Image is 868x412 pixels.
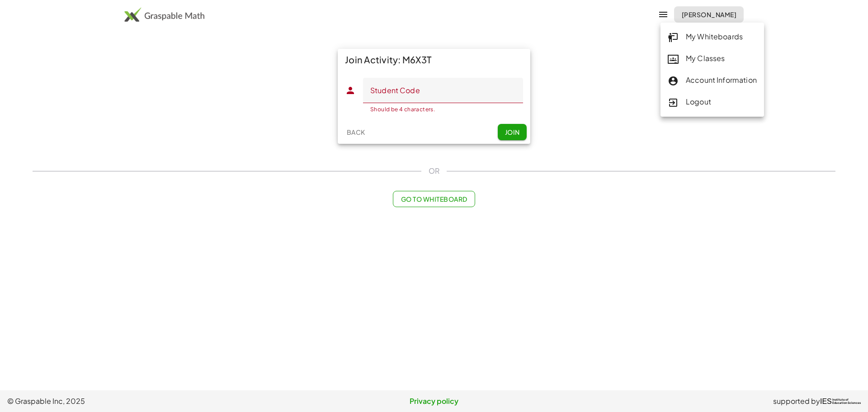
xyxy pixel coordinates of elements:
[429,166,439,176] span: OR
[660,48,764,70] a: My Classes
[498,124,527,140] button: Join
[660,26,764,48] a: My Whiteboards
[668,31,757,43] div: My Whiteboards
[401,195,467,203] span: Go to Whiteboard
[674,6,744,23] button: [PERSON_NAME]
[505,128,519,136] span: Join
[338,49,530,71] div: Join Activity: M6X3T
[820,396,861,407] a: IESInstitute ofEducation Sciences
[7,396,292,407] span: © Graspable Inc, 2025
[341,124,370,140] button: Back
[292,396,576,407] a: Privacy policy
[820,397,832,406] span: IES
[773,396,820,407] span: supported by
[832,398,861,405] span: Institute of Education Sciences
[370,107,516,112] div: Should be 4 characters.
[668,53,757,65] div: My Classes
[681,10,736,19] span: [PERSON_NAME]
[393,191,475,207] button: Go to Whiteboard
[668,96,757,108] div: Logout
[346,128,365,136] span: Back
[668,75,757,86] div: Account Information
